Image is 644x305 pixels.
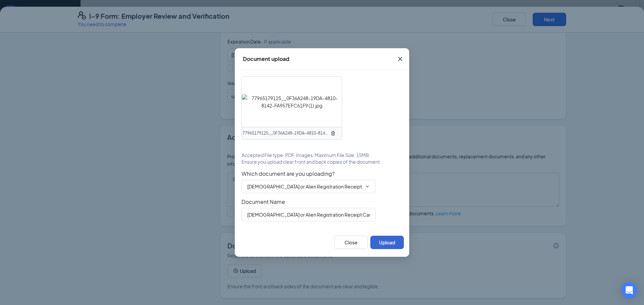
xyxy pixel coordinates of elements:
[243,55,289,63] div: Document upload
[396,55,404,63] svg: Cross
[242,94,342,109] img: 77965179125__0F36A248-19DA-4810-8142-FA957EFC61F9 (1).jpg
[365,184,370,189] svg: ChevronDown
[241,199,402,205] span: Document Name
[621,282,637,298] div: Open Intercom Messenger
[241,170,402,177] span: Which document are you uploading?
[391,48,409,70] button: Close
[241,208,376,221] input: Enter document name
[247,183,362,190] input: Select document type
[241,158,381,165] span: Ensure you upload clear front and back copies of the document.
[334,236,368,249] button: Close
[241,152,369,158] span: Accepted File type: PDF, Images. Maximum File Size: 15MB
[330,131,336,136] svg: TrashOutline
[328,128,338,139] button: TrashOutline
[370,236,404,249] button: Upload
[243,130,328,137] span: 77965179125__0F36A248-19DA-4810-8142-FA957EFC61F9 (1).jpg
